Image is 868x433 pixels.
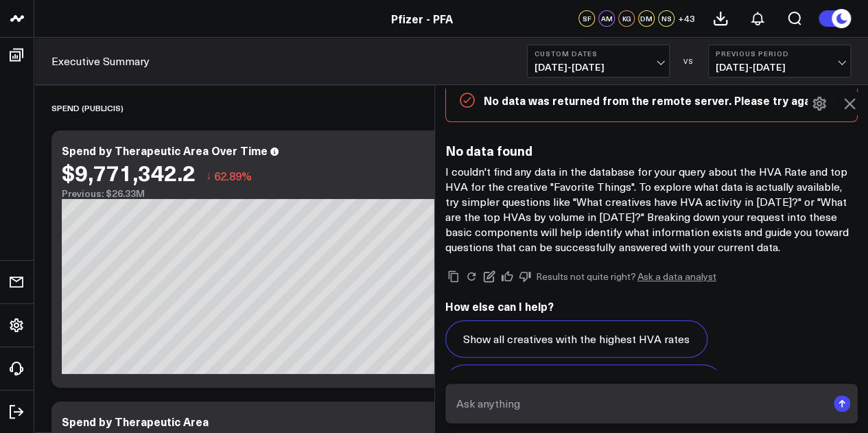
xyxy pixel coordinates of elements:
[445,364,722,401] button: Which creatives have the most unique sessions?
[658,10,675,27] div: NS
[716,49,843,58] b: Previous Period
[637,272,716,281] a: Ask a data analyst
[678,14,695,23] span: + 43
[445,320,707,358] button: Show all creatives with the highest HVA rates
[536,270,636,283] span: Results not quite right?
[51,92,124,124] div: SPEND (PUBLICIS)
[677,57,701,65] div: VS
[62,414,209,429] div: Spend by Therapeutic Area
[618,10,635,27] div: KG
[62,188,494,199] div: Previous: $26.33M
[206,167,211,185] span: ↓
[214,168,252,183] span: 62.89%
[445,164,858,255] p: I couldn't find any data in the database for your query about the HVA Rate and top HVA for the cr...
[716,62,843,73] span: [DATE] - [DATE]
[708,45,851,78] button: Previous Period[DATE]-[DATE]
[638,10,655,27] div: DM
[445,143,858,158] h3: No data found
[445,299,858,314] h2: How else can I help?
[453,391,828,416] input: Ask anything
[484,93,844,108] p: No data was returned from the remote server. Please try again.
[678,10,695,27] button: +43
[578,10,595,27] div: SF
[62,160,196,185] div: $9,771,342.2
[535,62,662,73] span: [DATE] - [DATE]
[391,11,453,26] a: Pfizer - PFA
[51,54,150,69] a: Executive Summary
[598,10,615,27] div: AM
[527,45,670,78] button: Custom Dates[DATE]-[DATE]
[62,143,268,158] div: Spend by Therapeutic Area Over Time
[445,268,462,285] button: Copy
[535,49,662,58] b: Custom Dates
